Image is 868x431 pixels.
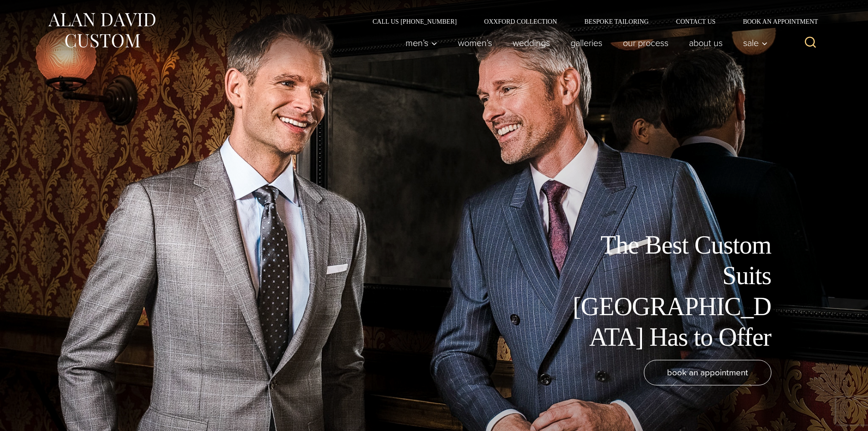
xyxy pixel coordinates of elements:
[470,18,570,25] a: Oxxford Collection
[566,230,771,353] h1: The Best Custom Suits [GEOGRAPHIC_DATA] Has to Offer
[612,34,678,52] a: Our Process
[359,18,471,25] a: Call Us [PHONE_NUMBER]
[800,32,822,54] button: View Search Form
[395,34,772,52] nav: Primary Navigation
[644,360,771,385] a: book an appointment
[502,34,560,52] a: weddings
[678,34,733,52] a: About Us
[359,18,822,25] nav: Secondary Navigation
[447,34,502,52] a: Women’s
[663,18,729,25] a: Contact Us
[570,18,662,25] a: Bespoke Tailoring
[406,38,437,47] span: Men’s
[743,38,768,47] span: Sale
[560,34,612,52] a: Galleries
[729,18,821,25] a: Book an Appointment
[667,366,748,379] span: book an appointment
[47,10,156,51] img: Alan David Custom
